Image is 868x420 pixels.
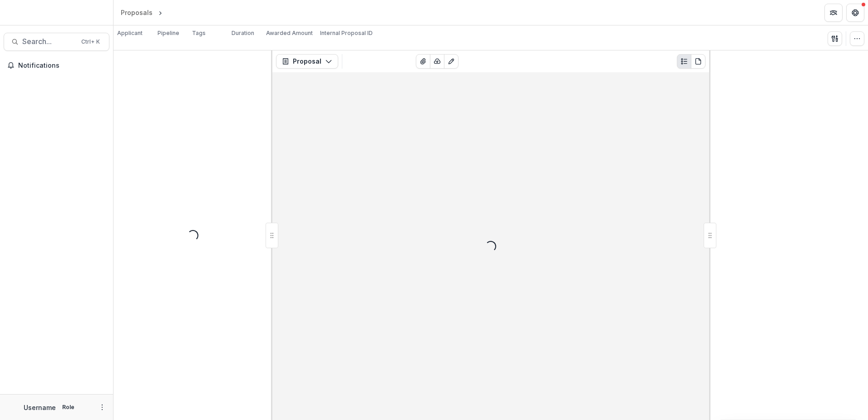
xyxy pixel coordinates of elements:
button: Plaintext view [677,54,691,69]
button: Notifications [4,58,109,73]
p: Applicant [117,29,143,37]
a: Proposals [117,6,156,19]
button: View Attached Files [416,54,430,69]
button: Search... [4,33,109,51]
p: Username [24,403,56,412]
p: Pipeline [158,29,179,37]
span: Search... [22,37,76,46]
button: More [97,402,108,413]
p: Tags [192,29,206,37]
button: Proposal [276,54,338,69]
span: Notifications [18,62,106,70]
button: Edit as form [444,54,459,69]
div: Proposals [121,8,153,17]
p: Internal Proposal ID [320,29,373,37]
button: Get Help [846,4,864,22]
button: Partners [824,4,843,22]
p: Awarded Amount [266,29,313,37]
button: PDF view [691,54,705,69]
div: Ctrl + K [79,37,102,47]
p: Duration [232,29,254,37]
p: Role [59,403,77,411]
nav: breadcrumb [117,6,203,19]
